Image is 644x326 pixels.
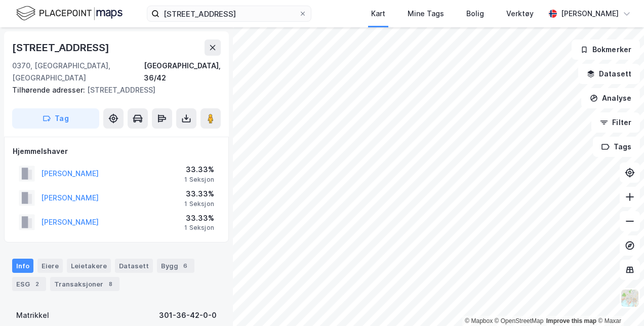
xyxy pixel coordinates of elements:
div: 1 Seksjon [184,224,214,232]
div: 33.33% [184,212,214,224]
div: [STREET_ADDRESS] [12,39,111,56]
button: Tags [593,137,640,157]
div: Leietakere [67,259,111,273]
div: [PERSON_NAME] [561,8,619,20]
a: Improve this map [546,317,596,324]
div: Matrikkel [16,309,49,321]
div: 0370, [GEOGRAPHIC_DATA], [GEOGRAPHIC_DATA] [12,60,144,84]
div: 2 [32,279,42,289]
div: 33.33% [184,164,214,176]
a: Mapbox [465,317,493,324]
a: OpenStreetMap [495,317,544,324]
input: Søk på adresse, matrikkel, gårdeiere, leietakere eller personer [159,6,299,21]
div: Kart [371,8,385,20]
button: Filter [591,112,640,133]
div: Datasett [115,259,153,273]
div: Bygg [157,259,194,273]
div: [GEOGRAPHIC_DATA], 36/42 [144,60,221,84]
iframe: Chat Widget [593,277,644,326]
div: Hjemmelshaver [13,145,220,157]
div: Eiere [37,259,63,273]
div: [STREET_ADDRESS] [12,84,213,96]
div: Info [12,259,33,273]
button: Datasett [578,64,640,84]
div: ESG [12,277,46,291]
div: 301-36-42-0-0 [159,309,217,321]
div: Bolig [466,8,484,20]
button: Tag [12,108,99,129]
div: Verktøy [506,8,534,20]
div: 6 [180,261,190,271]
img: logo.f888ab2527a4732fd821a326f86c7f29.svg [16,5,123,22]
div: 1 Seksjon [184,176,214,184]
div: 8 [105,279,115,289]
div: Mine Tags [408,8,444,20]
span: Tilhørende adresser: [12,86,87,94]
button: Analyse [581,88,640,108]
button: Bokmerker [572,39,640,60]
div: Transaksjoner [50,277,119,291]
div: 33.33% [184,188,214,200]
div: 1 Seksjon [184,200,214,208]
